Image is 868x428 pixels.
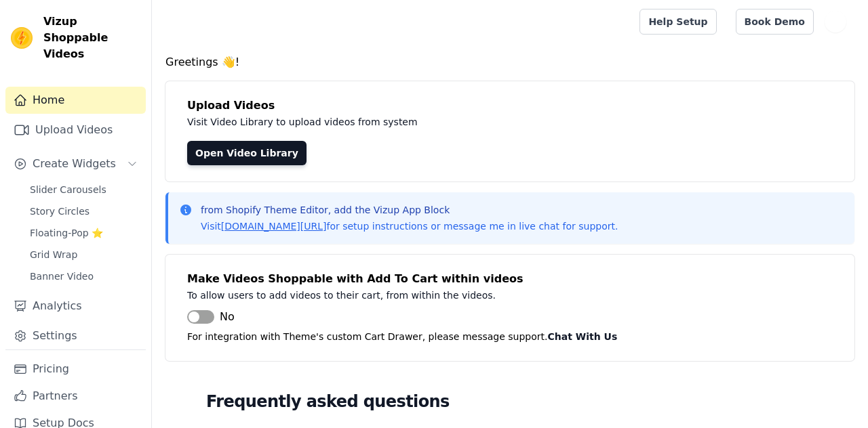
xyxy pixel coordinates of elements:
p: Visit Video Library to upload videos from system [187,114,795,130]
p: Visit for setup instructions or message me in live chat for support. [201,219,618,233]
a: Story Circles [22,202,146,221]
h4: Greetings 👋! [165,54,854,70]
span: Vizup Shoppable Videos [43,14,140,62]
span: Grid Wrap [30,248,77,261]
a: Slider Carousels [22,180,146,199]
button: Create Widgets [5,150,146,177]
a: Help Setup [639,9,716,35]
p: For integration with Theme's custom Cart Drawer, please message support. [187,328,833,345]
a: Book Demo [736,9,814,35]
a: Banner Video [22,267,146,286]
p: from Shopify Theme Editor, add the Vizup App Block [201,203,618,217]
h4: Upload Videos [187,98,833,114]
a: Floating-Pop ⭐ [22,223,146,242]
a: Grid Wrap [22,245,146,264]
h4: Make Videos Shoppable with Add To Cart within videos [187,271,833,287]
span: Create Widgets [33,156,116,172]
a: [DOMAIN_NAME][URL] [221,221,327,232]
span: Floating-Pop ⭐ [30,226,103,240]
a: Analytics [5,293,146,320]
span: Slider Carousels [30,183,106,196]
span: Banner Video [30,270,94,283]
span: Story Circles [30,205,90,218]
button: Chat With Us [548,328,618,345]
h2: Frequently asked questions [206,388,814,415]
a: Partners [5,383,146,410]
a: Home [5,87,146,114]
a: Settings [5,322,146,349]
a: Open Video Library [187,141,307,165]
a: Upload Videos [5,116,146,144]
a: Pricing [5,356,146,383]
button: No [187,309,235,325]
p: To allow users to add videos to their cart, from within the videos. [187,287,795,303]
span: No [220,309,235,325]
img: Vizup [11,27,33,49]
